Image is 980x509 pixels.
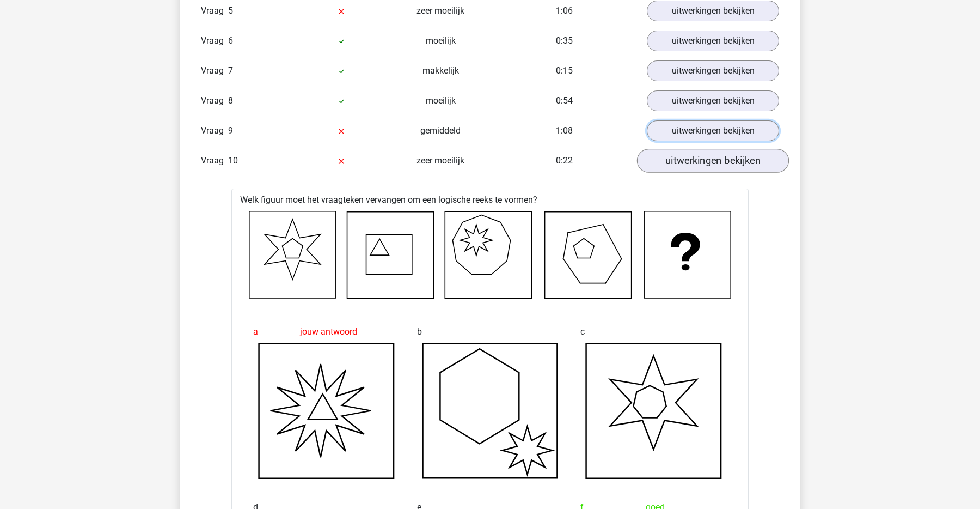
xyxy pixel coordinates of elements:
span: 1:08 [556,125,573,136]
span: 1:06 [556,5,573,16]
a: uitwerkingen bekijken [647,60,779,81]
a: uitwerkingen bekijken [647,120,779,141]
div: jouw antwoord [253,321,400,343]
span: 7 [228,65,233,76]
span: zeer moeilijk [416,5,464,16]
span: c [580,321,585,343]
a: uitwerkingen bekijken [647,1,779,21]
span: 5 [228,5,233,16]
span: moeilijk [426,95,456,106]
span: 10 [228,155,238,166]
span: moeilijk [426,35,456,46]
span: gemiddeld [420,125,461,136]
span: 9 [228,125,233,136]
span: 0:15 [556,65,573,76]
span: 0:54 [556,95,573,106]
a: uitwerkingen bekijken [647,31,779,51]
span: zeer moeilijk [416,155,464,166]
a: uitwerkingen bekijken [647,90,779,111]
span: Vraag [201,34,228,47]
a: uitwerkingen bekijken [637,149,789,173]
span: a [253,321,258,343]
span: 0:22 [556,155,573,166]
span: Vraag [201,154,228,167]
span: 6 [228,35,233,46]
span: Vraag [201,94,228,107]
span: b [417,321,422,343]
span: Vraag [201,4,228,17]
span: 8 [228,95,233,106]
span: Vraag [201,64,228,77]
span: Vraag [201,124,228,137]
span: 0:35 [556,35,573,46]
span: makkelijk [422,65,459,76]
